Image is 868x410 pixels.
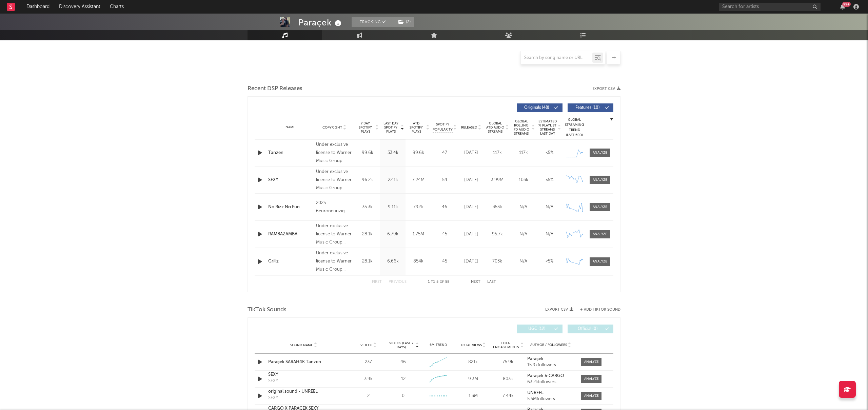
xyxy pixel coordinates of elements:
[440,280,444,284] span: of
[268,150,313,156] a: Tanzen
[487,280,496,284] button: Last
[407,121,425,134] span: ATD Spotify Plays
[492,341,520,349] span: Total Engagements
[527,374,574,378] a: Paraçek & CARGO
[512,231,535,238] div: N/A
[433,177,456,183] div: 54
[407,150,429,156] div: 99.6k
[316,249,353,274] div: Under exclusive license to Warner Music Group Germany Holding GmbH, © 2025 Paraçek
[394,17,414,27] span: ( 2 )
[840,4,845,9] button: 99+
[538,258,561,265] div: <5%
[382,258,404,265] div: 6.66k
[461,125,477,130] span: Released
[268,378,278,385] div: SEXY
[322,125,342,130] span: Copyright
[842,2,851,7] div: 99 +
[545,308,573,312] button: Export CSV
[372,280,382,284] button: First
[460,231,482,238] div: [DATE]
[512,119,531,136] span: Global Rolling 7D Audio Streams
[527,357,544,361] strong: Paraçek
[402,393,405,399] div: 0
[394,17,414,27] button: (2)
[486,258,509,265] div: 703k
[460,177,482,183] div: [DATE]
[382,231,404,238] div: 6.79k
[527,397,574,402] div: 5.5M followers
[530,343,567,347] span: Author / Followers
[486,177,509,183] div: 3.99M
[407,231,429,238] div: 1.75M
[433,150,456,156] div: 47
[433,122,453,132] span: Spotify Popularity
[572,106,603,110] span: Features ( 10 )
[457,376,489,383] div: 9.3M
[538,119,557,136] span: Estimated % Playlist Streams Last Day
[400,359,406,366] div: 46
[538,204,561,211] div: N/A
[512,177,535,183] div: 103k
[388,341,415,349] span: Videos (last 7 days)
[460,150,482,156] div: [DATE]
[353,359,384,366] div: 237
[360,343,372,347] span: Videos
[356,177,378,183] div: 96.2k
[460,343,482,347] span: Total Views
[580,308,620,312] button: + Add TikTok Sound
[492,359,524,366] div: 75.9k
[433,258,456,265] div: 45
[457,359,489,366] div: 821k
[316,168,353,192] div: Under exclusive license to Warner Music Group Germany Holding GmbH, © 2023 Paraçek, CARGO
[517,103,563,112] button: Originals(48)
[268,371,339,378] a: SEXY
[353,376,384,383] div: 3.9k
[431,280,435,284] span: to
[486,204,509,211] div: 353k
[486,121,505,134] span: Global ATD Audio Streams
[592,87,620,91] button: Export CSV
[356,231,378,238] div: 28.1k
[298,17,343,28] div: Paraçek
[457,393,489,399] div: 1.3M
[268,177,313,183] a: SEXY
[352,17,394,27] button: Tracking
[268,204,313,211] a: No Rizz No Fun
[719,3,821,11] input: Search for artists
[356,258,378,265] div: 28.1k
[521,55,592,61] input: Search by song name or URL
[512,150,535,156] div: 117k
[568,325,613,333] button: Official(0)
[471,280,480,284] button: Next
[521,106,552,110] span: Originals ( 48 )
[512,204,535,211] div: N/A
[248,85,302,93] span: Recent DSP Releases
[356,121,374,134] span: 7 Day Spotify Plays
[401,376,406,383] div: 12
[382,150,404,156] div: 33.4k
[460,258,482,265] div: [DATE]
[268,388,339,395] a: original sound - UNREEL
[268,231,313,238] div: RAMBAZAMBA
[527,380,574,385] div: 63.2k followers
[407,258,429,265] div: 854k
[407,177,429,183] div: 7.24M
[353,393,384,399] div: 2
[407,204,429,211] div: 792k
[527,391,574,395] a: UNREEL
[572,327,603,331] span: Official ( 0 )
[382,177,404,183] div: 22.1k
[486,150,509,156] div: 117k
[433,231,456,238] div: 45
[316,141,353,165] div: Under exclusive license to Warner Music Group Germany Holding GmbH, © 2025 Paraçek
[573,308,620,312] button: + Add TikTok Sound
[268,125,313,130] div: Name
[492,376,524,383] div: 803k
[268,258,313,265] a: Grillz
[527,363,574,368] div: 15.9k followers
[517,325,563,333] button: UGC(12)
[568,103,613,112] button: Features(10)
[268,395,278,402] div: SEXY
